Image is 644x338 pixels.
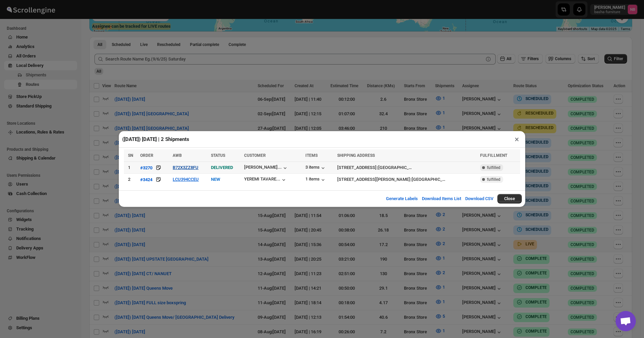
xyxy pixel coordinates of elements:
div: [GEOGRAPHIC_DATA] [412,176,446,183]
div: | [337,164,476,171]
div: | [337,176,476,183]
h2: ([DATE]) [DATE] | 2 Shipments [122,136,189,143]
button: B72X3ZZ8FU [173,165,198,170]
button: #3270 [140,164,152,171]
button: Close [497,194,522,203]
button: Download CSV [461,192,497,206]
span: SHIPPING ADDRESS [337,153,375,158]
div: [GEOGRAPHIC_DATA] [378,164,412,171]
td: 1 [124,162,138,174]
button: #3424 [140,176,152,183]
div: YEREMI TAVARE... [244,176,280,182]
div: #3270 [140,165,152,170]
span: NEW [211,177,220,182]
button: × [512,135,522,144]
a: Open chat [616,311,636,331]
span: AWB [173,153,182,158]
span: DELIVERED [211,165,233,170]
button: Generate Labels [382,192,422,206]
div: #3424 [140,177,152,182]
span: ORDER [140,153,153,158]
button: 1 items [305,176,326,183]
span: CUSTOMER [244,153,266,158]
button: YEREMI TAVARE... [244,176,287,183]
span: ITEMS [305,153,318,158]
div: [PERSON_NAME]... [244,165,282,170]
div: [STREET_ADDRESS][PERSON_NAME] [337,176,410,183]
span: SN [128,153,133,158]
span: STATUS [211,153,225,158]
td: 2 [124,174,138,186]
div: [STREET_ADDRESS] [337,164,377,171]
button: [PERSON_NAME]... [244,165,288,171]
span: FULFILLMENT [480,153,507,158]
button: 3 items [305,165,326,171]
button: LCU394CCEU [173,177,199,182]
span: fulfilled [487,165,500,170]
button: Download Items List [418,192,465,206]
span: fulfilled [487,177,500,182]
